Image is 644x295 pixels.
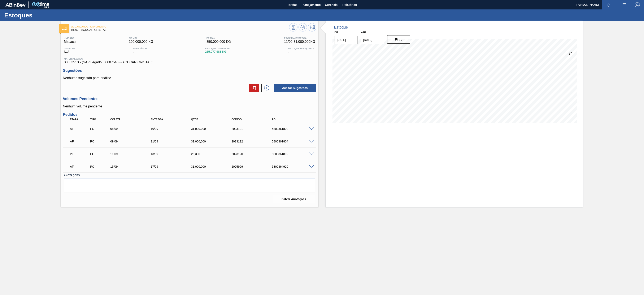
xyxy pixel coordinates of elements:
[70,165,90,168] p: AF
[230,165,277,168] div: 2025999
[62,27,67,30] img: Ícone
[273,195,315,203] button: Salvar Anotações
[63,76,316,80] p: Nenhuma sugestão para análise
[109,118,156,121] div: Coleta
[71,28,289,31] span: BR07 - AÇÚCAR CRISTAL
[70,140,90,143] p: AF
[69,124,91,133] div: Aguardando Faturamento
[150,127,196,131] div: 10/09/2025
[272,83,316,93] div: Aceitar Sugestões
[69,162,91,171] div: Aguardando Faturamento
[190,140,237,143] div: 31.000,000
[89,140,111,143] div: Pedido de Compra
[387,35,410,44] button: Filtro
[308,23,316,31] button: Programar Estoque
[69,137,91,146] div: Aguardando Faturamento
[4,13,79,18] h1: Estoques
[602,2,615,8] button: Notificações
[69,118,91,121] div: Etapa
[274,84,316,92] button: Aceitar Sugestões
[325,2,338,7] span: Gerencial
[230,127,277,131] div: 2023121
[287,47,316,54] div: -
[190,165,237,168] div: 31.000,000
[5,3,26,7] img: TNhmsLtSVTkK8tSr43FrP2fwEKptu5GPRR3wAAAABJRU5ErkJggg==
[63,68,316,73] h3: Sugestões
[63,112,316,117] h3: Pedidos
[190,152,237,156] div: 26,390
[150,152,196,156] div: 13/09/2025
[343,2,357,7] span: Relatórios
[64,37,76,39] span: Unidade
[190,127,237,131] div: 31.000,000
[230,140,277,143] div: 2023122
[129,40,153,44] span: 100.000,000 KG
[621,2,626,7] img: userActions
[259,84,272,92] div: Nova sugestão
[271,118,317,121] div: PO
[150,140,196,143] div: 11/09/2025
[64,57,315,60] span: Material ativo
[230,152,277,156] div: 2023120
[635,2,640,7] img: Logout
[64,40,76,44] span: Macacu
[63,97,316,101] h3: Volumes Pendentes
[89,118,111,121] div: Tipo
[89,165,111,168] div: Pedido de Compra
[129,37,153,39] span: PE MIN
[63,47,77,54] div: N/A
[335,36,358,44] input: dd/mm/yyyy
[63,104,316,108] p: Nenhum volume pendente
[284,40,315,44] span: 11/09 - 31.000,000 KG
[271,127,317,131] div: 5800361802
[69,149,91,159] div: Pedido em Trânsito
[361,36,384,44] input: dd/mm/yyyy
[109,165,156,168] div: 15/09/2025
[289,23,297,31] button: Visão Geral dos Estoques
[271,165,317,168] div: 5800364920
[132,47,149,54] div: -
[230,118,277,121] div: Código
[287,2,297,7] span: Tarefas
[271,152,317,156] div: 5800361802
[299,23,307,31] button: Atualizar Gráfico
[190,118,237,121] div: Qtde
[70,152,90,156] p: PT
[206,40,231,44] span: 350.000,000 KG
[64,172,315,179] label: Anotações
[150,118,196,121] div: Entrega
[288,47,315,50] span: Estoque Bloqueado
[71,25,289,28] span: Aguardando Faturamento
[284,37,315,39] span: Próxima Entrega
[335,31,338,34] label: De
[302,2,321,7] span: Planejamento
[109,152,156,156] div: 11/09/2025
[109,140,156,143] div: 09/09/2025
[205,47,231,50] span: Estoque Disponível
[271,140,317,143] div: 5800361804
[109,127,156,131] div: 08/09/2025
[89,152,111,156] div: Pedido de Compra
[205,50,231,53] span: 255.077,983 KG
[150,165,196,168] div: 17/09/2025
[133,47,148,50] span: Suficiência
[247,84,259,92] div: Excluir Sugestões
[64,47,75,50] span: Data out
[206,37,231,39] span: PE MAX
[334,25,348,30] div: Estoque
[361,31,366,34] label: Até
[64,60,315,64] span: 30003513 - (SAP Legado: 50007543) - ACUCAR;CRISTAL;;
[70,127,90,131] p: AF
[89,127,111,131] div: Pedido de Compra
